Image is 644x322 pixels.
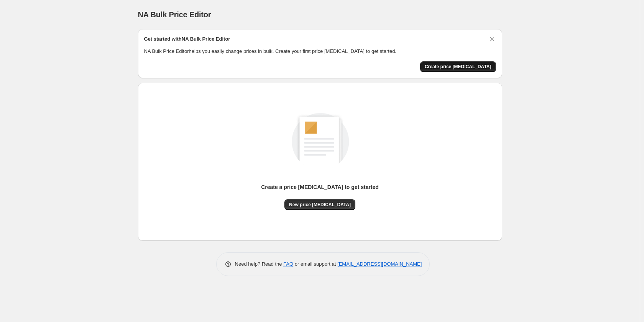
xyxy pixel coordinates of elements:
span: or email support at [293,261,337,267]
button: Create price change job [420,61,496,72]
span: Need help? Read the [235,261,284,267]
a: FAQ [283,261,293,267]
button: New price [MEDICAL_DATA] [284,199,355,210]
p: NA Bulk Price Editor helps you easily change prices in bulk. Create your first price [MEDICAL_DAT... [144,48,496,55]
a: [EMAIL_ADDRESS][DOMAIN_NAME] [337,261,422,267]
p: Create a price [MEDICAL_DATA] to get started [261,183,379,191]
span: New price [MEDICAL_DATA] [289,202,351,208]
span: NA Bulk Price Editor [138,10,211,19]
button: Dismiss card [488,35,496,43]
span: Create price [MEDICAL_DATA] [425,64,491,70]
h2: Get started with NA Bulk Price Editor [144,35,230,43]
